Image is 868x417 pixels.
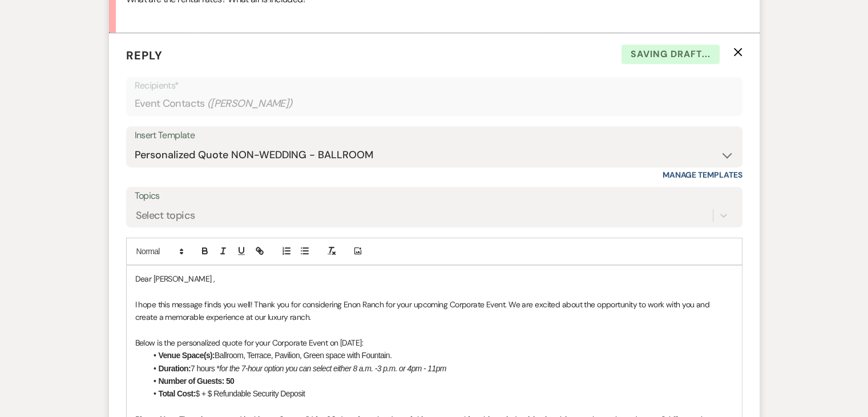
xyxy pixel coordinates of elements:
[159,351,215,360] strong: Venue Space(s):
[135,298,733,324] p: I hope this message finds you well! Thank you for considering Enon Ranch for your upcoming Corpor...
[207,96,293,111] span: ( [PERSON_NAME] )
[135,127,734,144] div: Insert Template
[663,170,742,180] a: Manage Templates
[621,45,720,64] span: Saving draft...
[135,188,734,205] label: Topics
[136,207,195,223] div: Select topics
[159,389,196,398] strong: Total Cost:
[159,376,235,386] strong: Number of Guests: 50
[135,272,733,285] p: Dear [PERSON_NAME] ,
[147,362,733,375] li: 7 hours *
[135,78,734,93] p: Recipients*
[135,336,733,349] p: Below is the personalized quote for your Corporate Event on [DATE]:
[135,93,734,115] div: Event Contacts
[126,48,163,63] span: Reply
[219,364,446,373] em: for the 7-hour option you can select either 8 a.m. -3 p.m. or 4pm - 11pm
[159,364,191,373] strong: Duration:
[147,387,733,400] li: $ + $ Refundable Security Deposit
[147,349,733,362] li: Ballroom, Terrace, Pavilion, Green space with Fountain.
